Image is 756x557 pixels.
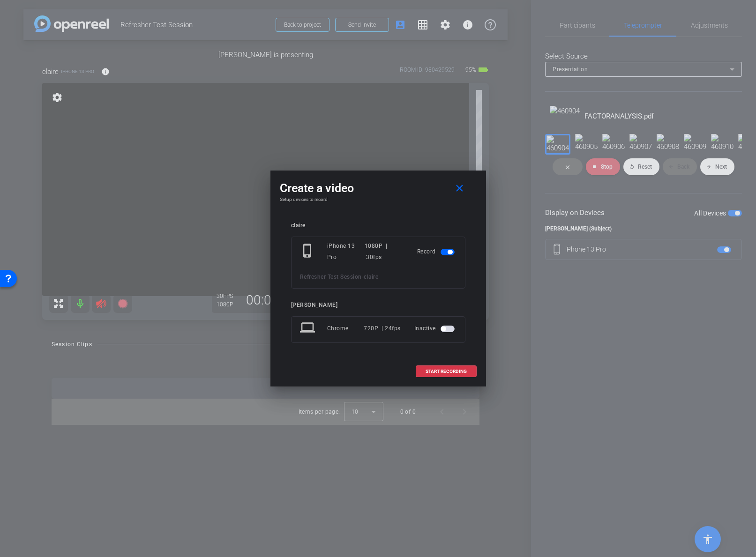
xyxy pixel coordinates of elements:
[364,320,401,337] div: 720P | 24fps
[414,320,457,337] div: Inactive
[416,365,477,377] button: START RECORDING
[454,183,465,194] mat-icon: close
[291,302,465,309] div: [PERSON_NAME]
[426,369,467,374] span: START RECORDING
[417,240,457,263] div: Record
[291,222,465,229] div: claire
[364,274,378,280] span: claire
[300,320,317,337] mat-icon: laptop
[327,320,364,337] div: Chrome
[280,180,477,197] div: Create a video
[300,243,317,260] mat-icon: phone_iphone
[280,197,477,202] h4: Setup devices to record
[300,274,362,280] span: Refresher Test Session
[327,240,365,263] div: iPhone 13 Pro
[365,240,404,263] div: 1080P | 30fps
[362,274,364,280] span: -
